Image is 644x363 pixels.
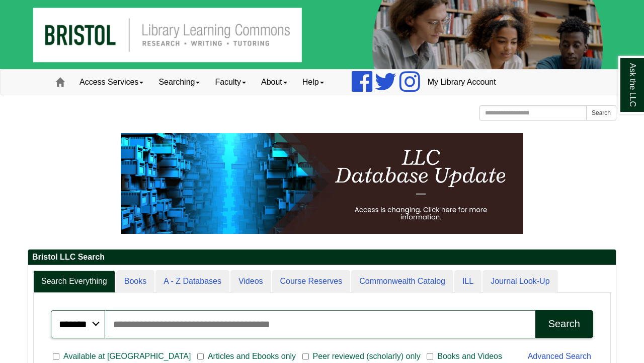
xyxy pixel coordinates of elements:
[427,352,433,361] input: Books and Videos
[548,318,580,330] div: Search
[302,352,309,361] input: Peer reviewed (scholarly) only
[116,270,154,293] a: Books
[309,350,425,362] span: Peer reviewed (scholarly) only
[207,70,254,95] a: Faculty
[351,270,453,293] a: Commonwealth Catalog
[72,70,151,95] a: Access Services
[272,270,351,293] a: Course Reserves
[420,70,504,95] a: My Library Account
[197,352,204,361] input: Articles and Ebooks only
[33,270,115,293] a: Search Everything
[433,350,506,362] span: Books and Videos
[155,270,229,293] a: A - Z Databases
[151,70,207,95] a: Searching
[535,310,593,338] button: Search
[59,350,195,362] span: Available at [GEOGRAPHIC_DATA]
[586,105,616,120] button: Search
[53,352,59,361] input: Available at [GEOGRAPHIC_DATA]
[121,133,523,234] img: HTML tutorial
[254,70,295,95] a: About
[204,350,300,362] span: Articles and Ebooks only
[454,270,481,293] a: ILL
[28,250,616,265] h2: Bristol LLC Search
[482,270,557,293] a: Journal Look-Up
[528,352,591,360] a: Advanced Search
[295,70,332,95] a: Help
[230,270,271,293] a: Videos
